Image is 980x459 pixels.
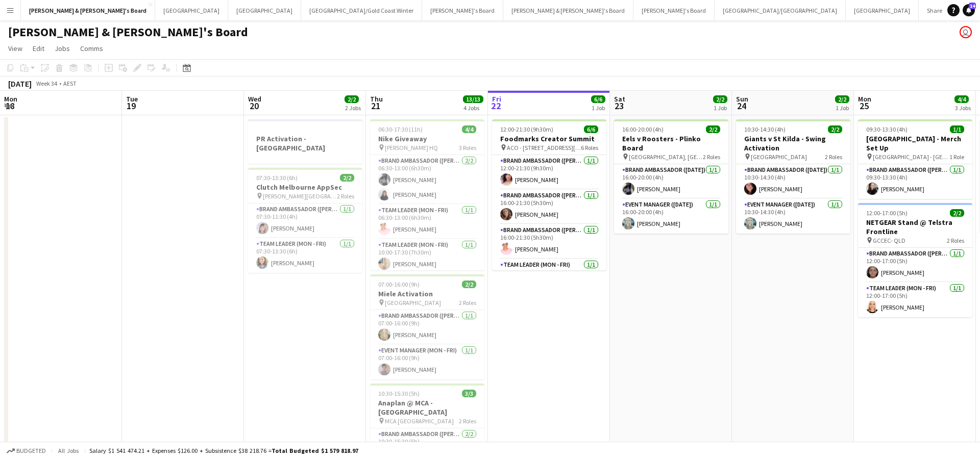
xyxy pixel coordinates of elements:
[21,1,155,20] button: [PERSON_NAME] & [PERSON_NAME]'s Board
[629,153,703,161] span: [GEOGRAPHIC_DATA], [GEOGRAPHIC_DATA]
[736,199,850,234] app-card-role: Event Manager ([DATE])1/110:30-14:30 (4h)[PERSON_NAME]
[370,205,484,239] app-card-role: Team Leader (Mon - Fri)1/106:30-13:00 (6h30m)[PERSON_NAME]
[492,94,501,104] span: Fri
[422,1,503,20] button: [PERSON_NAME]'s Board
[4,94,17,104] span: Mon
[715,1,846,20] button: [GEOGRAPHIC_DATA]/[GEOGRAPHIC_DATA]
[835,95,849,103] span: 2/2
[873,237,905,244] span: GCCEC- QLD
[492,224,606,259] app-card-role: Brand Ambassador ([PERSON_NAME])1/116:00-21:30 (5h30m)[PERSON_NAME]
[866,209,908,217] span: 12:00-17:00 (5h)
[614,134,728,152] h3: Eels v Roosters - Plinko Board
[34,80,59,87] span: Week 34
[969,3,976,9] span: 14
[858,218,972,236] h3: NETGEAR Stand @ Telstra Frontline
[492,119,606,270] app-job-card: 12:00-21:30 (9h30m)6/6Foodmarks Creator Summit ACO - [STREET_ADDRESS][PERSON_NAME]6 RolesBrand Am...
[950,125,964,133] span: 1/1
[614,94,625,104] span: Sat
[337,192,354,200] span: 2 Roles
[744,125,786,133] span: 10:30-14:30 (4h)
[370,155,484,205] app-card-role: Brand Ambassador ([PERSON_NAME])2/206:30-13:00 (6h30m)[PERSON_NAME][PERSON_NAME]
[248,134,362,152] h3: PR Activation - [GEOGRAPHIC_DATA]
[703,153,720,161] span: 2 Roles
[500,125,553,133] span: 12:00-21:30 (9h30m)
[51,42,74,55] a: Jobs
[378,280,420,288] span: 07:00-16:00 (9h)
[463,95,483,103] span: 13/13
[4,42,27,55] a: View
[963,4,975,16] a: 14
[228,1,301,20] button: [GEOGRAPHIC_DATA]
[459,299,476,307] span: 2 Roles
[272,447,358,454] span: Total Budgeted $1 579 818.97
[378,125,423,133] span: 06:30-17:30 (11h)
[462,125,476,133] span: 4/4
[247,100,261,112] span: 20
[736,119,850,234] app-job-card: 10:30-14:30 (4h)2/2Giants v St Kilda - Swing Activation [GEOGRAPHIC_DATA]2 RolesBrand Ambassador ...
[858,283,972,317] app-card-role: Team Leader (Mon - Fri)1/112:00-17:00 (5h)[PERSON_NAME]
[633,1,715,20] button: [PERSON_NAME]'s Board
[491,100,501,112] span: 22
[33,44,44,53] span: Edit
[462,280,476,288] span: 2/2
[5,445,47,456] button: Budgeted
[370,289,484,298] h3: Miele Activation
[378,390,420,397] span: 10:30-15:30 (5h)
[736,134,850,152] h3: Giants v St Kilda - Swing Activation
[734,100,748,112] span: 24
[370,134,484,143] h3: Nike Giveaway
[825,153,842,161] span: 2 Roles
[370,310,484,345] app-card-role: Brand Ambassador ([PERSON_NAME])1/107:00-16:00 (9h)[PERSON_NAME]
[370,274,484,379] app-job-card: 07:00-16:00 (9h)2/2Miele Activation [GEOGRAPHIC_DATA]2 RolesBrand Ambassador ([PERSON_NAME])1/107...
[614,164,728,199] app-card-role: Brand Ambassador ([DATE])1/116:00-20:00 (4h)[PERSON_NAME]
[736,94,748,104] span: Sun
[622,125,664,133] span: 16:00-20:00 (4h)
[29,42,48,55] a: Edit
[248,203,362,238] app-card-role: Brand Ambassador ([PERSON_NAME])1/107:30-11:30 (4h)[PERSON_NAME]
[507,144,581,151] span: ACO - [STREET_ADDRESS][PERSON_NAME]
[63,80,77,87] div: AEST
[612,100,625,112] span: 23
[125,100,138,112] span: 19
[248,119,362,164] app-job-card: PR Activation - [GEOGRAPHIC_DATA]
[248,94,261,104] span: Wed
[614,119,728,234] app-job-card: 16:00-20:00 (4h)2/2Eels v Roosters - Plinko Board [GEOGRAPHIC_DATA], [GEOGRAPHIC_DATA]2 RolesBran...
[385,144,438,151] span: [PERSON_NAME] HQ
[858,248,972,283] app-card-role: Brand Ambassador ([PERSON_NAME])1/112:00-17:00 (5h)[PERSON_NAME]
[858,134,972,152] h3: [GEOGRAPHIC_DATA] - Merch Set Up
[8,24,248,40] h1: [PERSON_NAME] & [PERSON_NAME]'s Board
[301,1,422,20] button: [GEOGRAPHIC_DATA]/Gold Coast Winter
[370,398,484,417] h3: Anaplan @ MCA - [GEOGRAPHIC_DATA]
[949,153,964,161] span: 1 Role
[8,44,22,53] span: View
[950,209,964,217] span: 2/2
[960,26,972,38] app-user-avatar: James Millard
[462,390,476,397] span: 3/3
[89,447,358,454] div: Salary $1 541 474.21 + Expenses $126.00 + Subsistence $38 218.76 =
[16,447,46,454] span: Budgeted
[345,95,359,103] span: 2/2
[3,100,17,112] span: 18
[836,104,849,112] div: 1 Job
[248,183,362,192] h3: Clutch Melbourne AppSec
[370,239,484,274] app-card-role: Team Leader (Mon - Fri)1/110:00-17:30 (7h30m)[PERSON_NAME]
[713,95,727,103] span: 2/2
[492,155,606,190] app-card-role: Brand Ambassador ([PERSON_NAME])1/112:00-21:30 (9h30m)[PERSON_NAME]
[873,153,949,161] span: [GEOGRAPHIC_DATA] - [GEOGRAPHIC_DATA]
[370,94,383,104] span: Thu
[751,153,807,161] span: [GEOGRAPHIC_DATA]
[459,144,476,151] span: 3 Roles
[370,119,484,270] app-job-card: 06:30-17:30 (11h)4/4Nike Giveaway [PERSON_NAME] HQ3 RolesBrand Ambassador ([PERSON_NAME])2/206:30...
[858,203,972,317] div: 12:00-17:00 (5h)2/2NETGEAR Stand @ Telstra Frontline GCCEC- QLD2 RolesBrand Ambassador ([PERSON_N...
[858,119,972,199] app-job-card: 09:30-13:30 (4h)1/1[GEOGRAPHIC_DATA] - Merch Set Up [GEOGRAPHIC_DATA] - [GEOGRAPHIC_DATA]1 RoleBr...
[828,125,842,133] span: 2/2
[370,345,484,379] app-card-role: Event Manager (Mon - Fri)1/107:00-16:00 (9h)[PERSON_NAME]
[385,299,441,307] span: [GEOGRAPHIC_DATA]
